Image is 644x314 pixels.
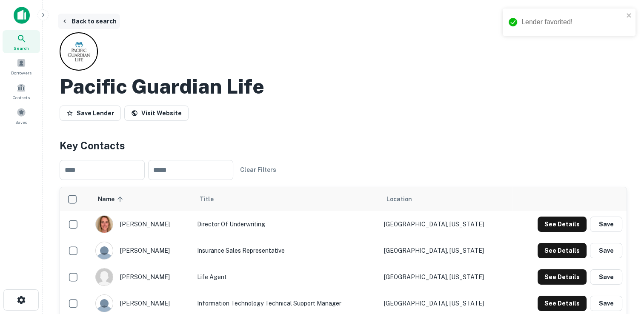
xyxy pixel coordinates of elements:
[95,268,189,286] div: [PERSON_NAME]
[521,17,624,27] div: Lender favorited!
[98,194,126,204] span: Name
[3,80,40,103] a: Contacts
[3,104,40,127] a: Saved
[538,296,587,311] button: See Details
[95,215,189,233] div: [PERSON_NAME]
[590,217,622,232] button: Save
[124,106,189,121] a: Visit Website
[60,138,627,153] h4: Key Contacts
[380,264,512,290] td: [GEOGRAPHIC_DATA], [US_STATE]
[11,69,31,76] span: Borrowers
[380,237,512,264] td: [GEOGRAPHIC_DATA], [US_STATE]
[626,12,632,20] button: close
[14,7,30,24] img: capitalize-icon.png
[14,45,29,51] span: Search
[538,243,587,258] button: See Details
[15,119,28,126] span: Saved
[538,217,587,232] button: See Details
[237,162,280,177] button: Clear Filters
[60,74,264,99] h2: Pacific Guardian Life
[3,55,40,78] a: Borrowers
[13,94,30,101] span: Contacts
[590,269,622,285] button: Save
[96,268,113,285] img: ghost_person_150x150_v1.png
[91,187,193,211] th: Name
[60,106,121,121] button: Save Lender
[193,264,380,290] td: Life Agent
[3,30,40,53] a: Search
[96,242,113,259] img: 9c8pery4andzj6ohjkjp54ma2
[95,242,189,260] div: [PERSON_NAME]
[386,194,412,204] span: Location
[590,296,622,311] button: Save
[200,194,225,204] span: Title
[601,246,644,287] iframe: Chat Widget
[96,216,113,233] img: 1728502465213
[193,187,380,211] th: Title
[590,243,622,258] button: Save
[193,237,380,264] td: Insurance Sales Representative
[58,14,120,29] button: Back to search
[193,211,380,237] td: Director of Underwriting
[538,269,587,285] button: See Details
[95,294,189,312] div: [PERSON_NAME]
[380,187,512,211] th: Location
[96,295,113,312] img: 9c8pery4andzj6ohjkjp54ma2
[380,211,512,237] td: [GEOGRAPHIC_DATA], [US_STATE]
